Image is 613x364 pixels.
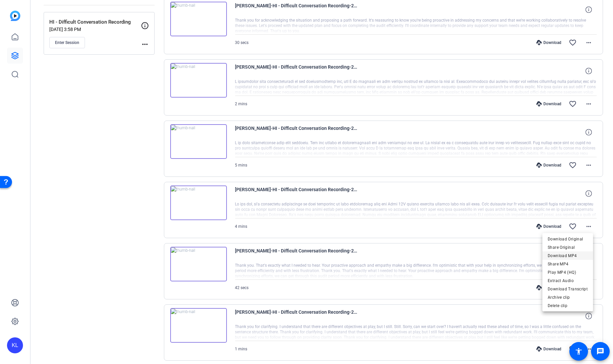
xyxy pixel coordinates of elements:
span: Delete clip [548,301,588,309]
span: Download Original [548,235,588,243]
span: Download MP4 [548,251,588,259]
span: Share MP4 [548,260,588,268]
span: Download Transcript [548,285,588,293]
span: Archive clip [548,293,588,301]
span: Share Original [548,243,588,251]
span: Play MP4 (HQ) [548,268,588,276]
span: Extract Audio [548,276,588,284]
